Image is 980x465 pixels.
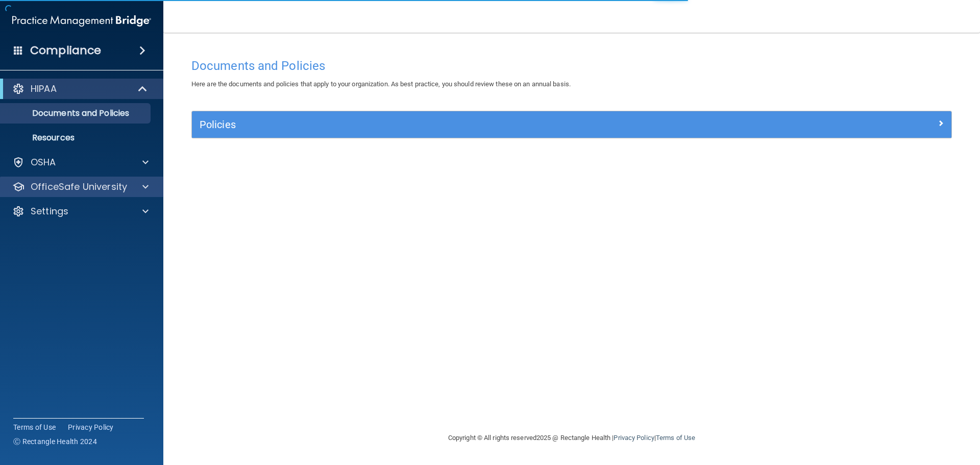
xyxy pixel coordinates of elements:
a: Privacy Policy [614,434,654,442]
a: Privacy Policy [68,422,114,432]
a: OfficeSafe University [12,181,149,193]
a: Policies [200,116,944,133]
p: Settings [31,205,68,217]
span: Ⓒ Rectangle Health 2024 [13,436,97,447]
img: PMB logo [12,11,151,31]
p: HIPAA [31,83,57,95]
a: Settings [12,205,149,217]
iframe: Drift Widget Chat Controller [803,393,968,433]
p: Documents and Policies [7,108,146,118]
div: Copyright © All rights reserved 2025 @ Rectangle Health | | [385,422,758,454]
h4: Compliance [30,43,101,58]
p: OfficeSafe University [31,181,127,193]
a: HIPAA [12,83,148,95]
span: Here are the documents and policies that apply to your organization. As best practice, you should... [191,80,571,88]
h4: Documents and Policies [191,59,952,72]
p: Resources [7,133,146,143]
a: Terms of Use [656,434,695,442]
h5: Policies [200,119,754,130]
a: Terms of Use [13,422,56,432]
p: OSHA [31,156,56,168]
a: OSHA [12,156,149,168]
